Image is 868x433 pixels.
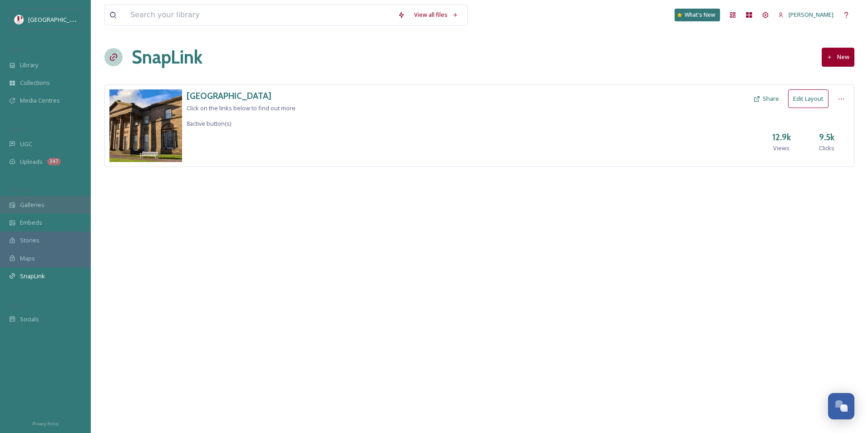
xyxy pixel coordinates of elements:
h3: 9.5k [819,131,834,144]
h3: 12.9k [772,131,791,144]
span: Clicks [819,144,834,153]
span: [GEOGRAPHIC_DATA] [28,15,86,24]
span: Socials [20,315,39,324]
span: Uploads [20,157,43,166]
span: COLLECT [9,126,29,133]
span: [PERSON_NAME] [789,10,833,19]
a: Edit Layout [788,89,833,108]
input: Search your library [126,5,393,25]
a: What's New [675,9,720,21]
img: download%20(5).png [15,15,24,24]
span: SOCIALS [9,301,27,308]
span: Collections [20,79,50,87]
span: WIDGETS [9,187,30,193]
button: New [822,48,854,66]
span: Galleries [20,201,44,209]
span: Embeds [20,218,42,227]
span: SnapLink [20,272,45,280]
a: Privacy Policy [32,418,59,428]
a: View all files [409,6,463,24]
a: [GEOGRAPHIC_DATA] [187,89,296,103]
span: MEDIA [9,47,25,54]
button: Open Chat [828,393,854,419]
span: Privacy Policy [32,421,59,427]
span: Stories [20,236,39,245]
span: Click on the links below to find out more [187,104,296,112]
span: Maps [20,254,35,263]
img: B86A1F51-9746-4584-9816-03330624F651.jpeg [109,89,182,162]
span: Library [20,61,38,69]
span: 8 active button(s) [187,119,231,128]
div: 347 [47,158,61,165]
span: UGC [20,140,32,148]
span: Media Centres [20,96,60,105]
button: Share [749,90,784,108]
button: Edit Layout [788,89,829,108]
h1: SnapLink [132,44,202,71]
span: Views [773,144,789,153]
a: [PERSON_NAME] [774,6,838,24]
